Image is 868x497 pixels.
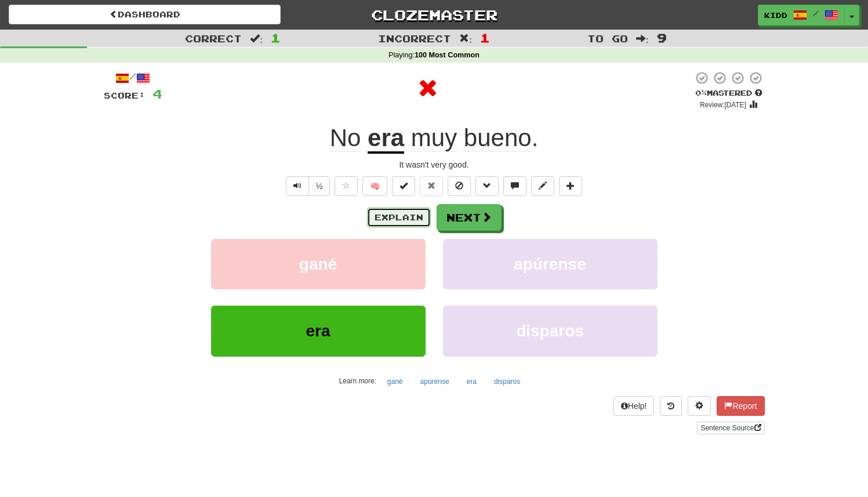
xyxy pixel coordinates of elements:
span: disparos [516,322,584,340]
button: Help! [613,396,655,416]
button: Edit sentence (alt+d) [531,176,554,196]
span: : [459,34,472,43]
span: 9 [657,31,667,45]
span: Score: [104,90,146,100]
button: Reset to 0% Mastered (alt+r) [420,176,443,196]
div: / [104,71,162,85]
a: Kidd / [758,5,845,26]
u: era [368,124,404,154]
span: No [330,124,361,152]
div: Text-to-speech controls [284,176,331,196]
span: gané [299,255,337,273]
button: disparos [488,373,526,390]
button: Set this sentence to 100% Mastered (alt+m) [392,176,415,196]
span: muy [411,124,457,152]
button: era [211,306,426,356]
a: Dashboard [9,5,281,24]
div: Mastered [693,88,765,99]
button: gané [211,239,426,289]
span: 4 [152,86,162,101]
span: : [636,34,649,43]
button: Report [717,396,764,416]
button: ½ [308,176,331,196]
a: Sentence Source [697,422,764,434]
span: 1 [271,31,281,45]
small: Review: [DATE] [700,101,746,109]
button: Ignore sentence (alt+i) [448,176,471,196]
span: To go [587,32,628,44]
button: Next [437,204,502,231]
span: Incorrect [378,32,451,44]
button: Favorite sentence (alt+f) [335,176,358,196]
span: 0 % [695,88,707,97]
button: Round history (alt+y) [660,396,682,416]
span: era [306,322,330,340]
button: Explain [367,208,431,227]
span: : [250,34,263,43]
span: Correct [185,32,242,44]
span: bueno [464,124,532,152]
small: Learn more: [339,377,376,385]
button: Add to collection (alt+a) [559,176,582,196]
button: gané [381,373,409,390]
button: 🧠 [362,176,387,196]
button: Grammar (alt+g) [475,176,499,196]
button: era [460,373,483,390]
span: 1 [480,31,490,45]
button: Discuss sentence (alt+u) [503,176,526,196]
div: It wasn't very good. [104,159,765,170]
button: disparos [443,306,658,356]
button: apúrense [443,239,658,289]
a: Clozemaster [298,5,570,25]
span: apúrense [514,255,586,273]
strong: 100 Most Common [415,51,480,59]
span: / [813,9,819,17]
span: Kidd [764,10,787,20]
span: . [404,124,538,152]
button: apúrense [414,373,456,390]
button: Play sentence audio (ctl+space) [286,176,309,196]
